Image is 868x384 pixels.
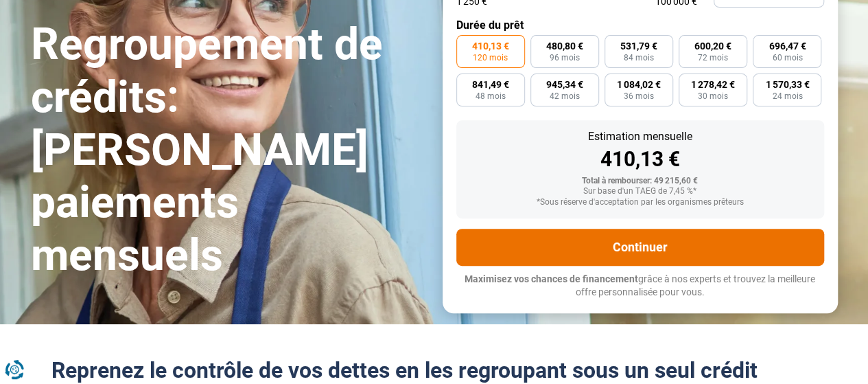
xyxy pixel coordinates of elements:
[467,198,813,207] div: *Sous réserve d'acceptation par les organismes prêteurs
[620,41,657,51] span: 531,79 €
[772,54,802,62] span: 60 mois
[467,187,813,196] div: Sur base d'un TAEG de 7,45 %*
[765,80,809,89] span: 1 570,33 €
[456,19,824,32] label: Durée du prêt
[465,273,638,284] span: Maximisez vos chances de financement
[456,273,824,300] p: grâce à nos experts et trouvez la meilleure offre personnalisée pour vous.
[691,80,735,89] span: 1 278,42 €
[467,131,813,142] div: Estimation mensuelle
[617,80,661,89] span: 1 084,02 €
[51,357,817,383] h2: Reprenez le contrôle de vos dettes en les regroupant sous un seul crédit
[467,149,813,170] div: 410,13 €
[624,54,654,62] span: 84 mois
[472,41,509,51] span: 410,13 €
[550,92,580,100] span: 42 mois
[698,92,728,100] span: 30 mois
[694,41,731,51] span: 600,20 €
[550,54,580,62] span: 96 mois
[31,19,426,282] h1: Regroupement de crédits: [PERSON_NAME] paiements mensuels
[472,80,509,89] span: 841,49 €
[546,41,583,51] span: 480,80 €
[456,229,824,266] button: Continuer
[546,80,583,89] span: 945,34 €
[473,54,508,62] span: 120 mois
[467,177,813,186] div: Total à rembourser: 49 215,60 €
[476,92,506,100] span: 48 mois
[772,92,802,100] span: 24 mois
[769,41,806,51] span: 696,47 €
[698,54,728,62] span: 72 mois
[624,92,654,100] span: 36 mois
